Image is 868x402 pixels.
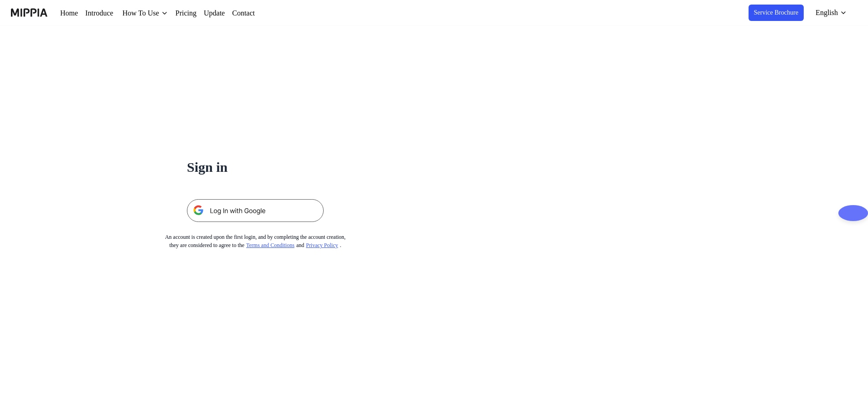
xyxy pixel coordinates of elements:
[187,199,324,222] img: 구글 로그인 버튼
[127,8,171,19] div: How To Use
[87,8,120,19] a: Introduce
[60,8,80,19] a: Home
[317,242,352,248] a: Privacy Policy
[186,8,209,19] a: Pricing
[813,7,840,18] div: English
[216,8,241,19] a: Update
[187,157,324,177] h1: Sign in
[247,242,304,248] a: Terms and Conditions
[127,8,179,19] button: How To Use
[150,233,361,249] div: An account is created upon the first login, and by completing the account creation, they are cons...
[171,10,179,17] img: down
[742,5,803,21] button: Service Brochure
[807,4,852,22] button: English
[248,8,275,19] a: Contact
